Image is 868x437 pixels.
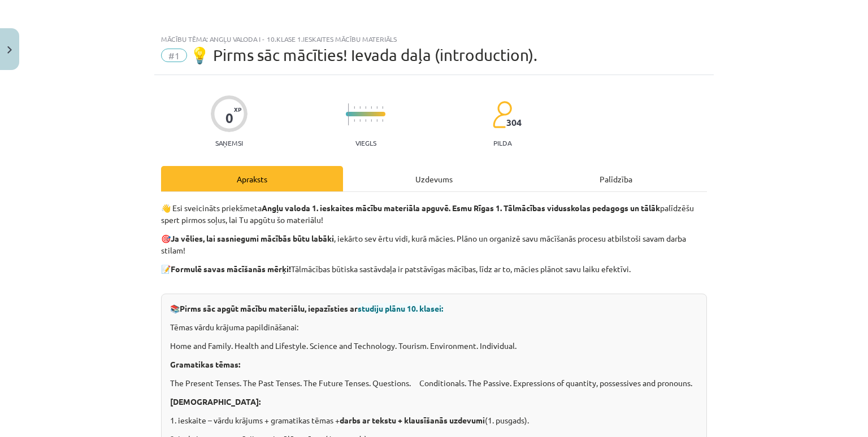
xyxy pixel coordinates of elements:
img: icon-short-line-57e1e144782c952c97e751825c79c345078a6d821885a25fce030b3d8c18986b.svg [354,106,355,109]
img: icon-long-line-d9ea69661e0d244f92f715978eff75569469978d946b2353a9bb055b3ed8787d.svg [348,103,349,125]
p: 1. ieskaite – vārdu krājums + gramatikas tēmas + (1. pusgads). [170,414,698,426]
img: icon-short-line-57e1e144782c952c97e751825c79c345078a6d821885a25fce030b3d8c18986b.svg [382,106,383,109]
span: studiju plānu 10. klasei: [358,303,443,313]
span: #1 [161,49,187,62]
img: icon-short-line-57e1e144782c952c97e751825c79c345078a6d821885a25fce030b3d8c18986b.svg [382,119,383,122]
div: 0 [225,110,233,126]
img: icon-short-line-57e1e144782c952c97e751825c79c345078a6d821885a25fce030b3d8c18986b.svg [365,106,366,109]
p: Home and Family. Health and Lifestyle. Science and Technology. Tourism. Environment. Individual. [170,340,698,352]
p: 🎯 , iekārto sev ērtu vidi, kurā mācies. Plāno un organizē savu mācīšanās procesu atbilstoši savam... [161,233,707,256]
strong: Formulē savas mācīšanās mērķi! [171,264,291,274]
strong: Gramatikas tēmas: [170,359,240,369]
div: Mācību tēma: Angļu valoda i - 10.klase 1.ieskaites mācību materiāls [161,35,707,43]
p: 📝 Tālmācības būtiska sastāvdaļa ir patstāvīgas mācības, līdz ar to, mācies plānot savu laiku efek... [161,263,707,287]
div: Palīdzība [525,166,707,191]
span: 304 [506,117,522,128]
img: icon-short-line-57e1e144782c952c97e751825c79c345078a6d821885a25fce030b3d8c18986b.svg [376,119,377,122]
img: icon-short-line-57e1e144782c952c97e751825c79c345078a6d821885a25fce030b3d8c18986b.svg [359,106,361,109]
img: icon-close-lesson-0947bae3869378f0d4975bcd49f059093ad1ed9edebbc8119c70593378902aed.svg [7,46,12,54]
strong: darbs ar tekstu + klausīšanās uzdevumi [340,415,485,425]
p: Saņemsi [211,139,248,147]
strong: Ja vēlies, lai sasniegumi mācībās būtu labāki [171,233,334,243]
p: The Present Tenses. The Past Tenses. The Future Tenses. Questions. Conditionals. The Passive. Exp... [170,377,698,389]
div: Apraksts [161,166,343,191]
img: icon-short-line-57e1e144782c952c97e751825c79c345078a6d821885a25fce030b3d8c18986b.svg [359,119,361,122]
img: icon-short-line-57e1e144782c952c97e751825c79c345078a6d821885a25fce030b3d8c18986b.svg [354,119,355,122]
strong: Pirms sāc apgūt mācību materiālu, iepazīsties ar [180,303,443,313]
span: 💡 Pirms sāc mācīties! Ievada daļa (introduction). [190,46,537,64]
p: Tēmas vārdu krājuma papildināšanai: [170,321,698,333]
img: icon-short-line-57e1e144782c952c97e751825c79c345078a6d821885a25fce030b3d8c18986b.svg [371,119,372,122]
span: XP [234,106,241,112]
img: students-c634bb4e5e11cddfef0936a35e636f08e4e9abd3cc4e673bd6f9a4125e45ecb1.svg [492,100,512,129]
strong: Angļu valoda 1. ieskaites mācību materiāla apguvē. Esmu Rīgas 1. Tālmācības vidusskolas pedagogs ... [262,203,660,213]
img: icon-short-line-57e1e144782c952c97e751825c79c345078a6d821885a25fce030b3d8c18986b.svg [371,106,372,109]
strong: [DEMOGRAPHIC_DATA]: [170,396,261,407]
div: Uzdevums [343,166,525,191]
p: 👋 Esi sveicināts priekšmeta palīdzēšu spert pirmos soļus, lai Tu apgūtu šo materiālu! [161,202,707,226]
p: pilda [493,139,511,147]
p: Viegls [355,139,376,147]
img: icon-short-line-57e1e144782c952c97e751825c79c345078a6d821885a25fce030b3d8c18986b.svg [365,119,366,122]
img: icon-short-line-57e1e144782c952c97e751825c79c345078a6d821885a25fce030b3d8c18986b.svg [376,106,377,109]
p: 📚 [170,303,698,314]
